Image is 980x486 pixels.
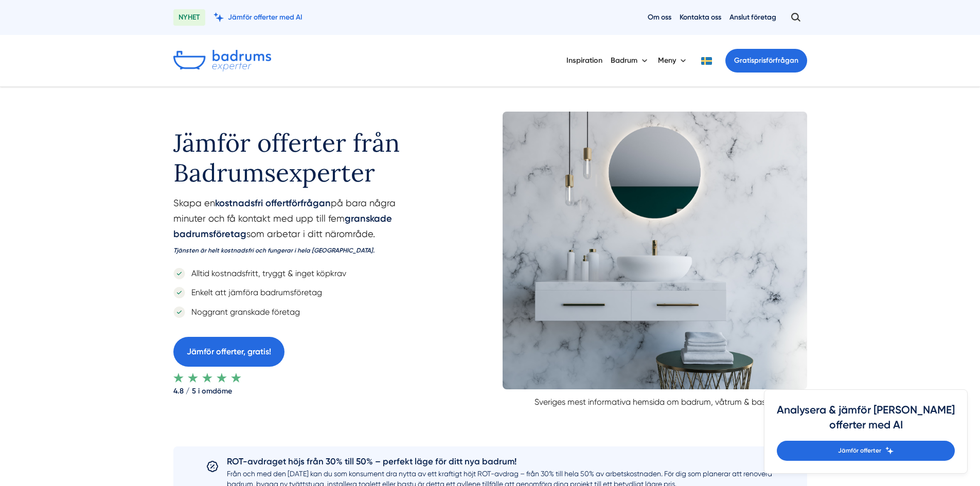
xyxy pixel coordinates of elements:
[680,12,721,22] a: Kontakta oss
[725,49,807,73] a: Gratisprisförfrågan
[213,12,302,22] a: Jämför offerter med AI
[173,195,437,262] p: Skapa en på bara några minuter och få kontakt med upp till fem som arbetar i ditt närområde.
[734,56,754,65] span: Gratis
[185,305,300,318] p: Noggrant granskade företag
[503,112,807,389] img: Badrumsexperter omslagsbild
[185,267,346,280] p: Alltid kostnadsfritt, tryggt & inget köpkrav
[658,47,688,74] button: Meny
[173,383,437,396] strong: 4.8 / 5 i omdöme
[227,455,774,469] h5: ROT-avdraget höjs från 30% till 50% – perfekt läge för ditt nya badrum!
[173,337,284,366] a: Jämför offerter, gratis!
[611,47,650,74] button: Badrum
[777,402,955,441] h4: Analysera & jämför [PERSON_NAME] offerter med AI
[566,47,602,74] a: Inspiration
[838,446,881,456] span: Jämför offerter
[648,12,671,22] a: Om oss
[215,197,331,209] strong: kostnadsfri offertförfrågan
[173,247,375,254] i: Tjänsten är helt kostnadsfri och fungerar i hela [GEOGRAPHIC_DATA].
[777,441,955,461] a: Jämför offerter
[173,50,271,71] img: Badrumsexperter.se logotyp
[173,112,437,195] h1: Jämför offerter från Badrumsexperter
[185,286,322,299] p: Enkelt att jämföra badrumsföretag
[173,9,205,26] span: NYHET
[503,389,807,408] p: Sveriges mest informativa hemsida om badrum, våtrum & bastu.
[228,12,302,22] span: Jämför offerter med AI
[729,12,776,22] a: Anslut företag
